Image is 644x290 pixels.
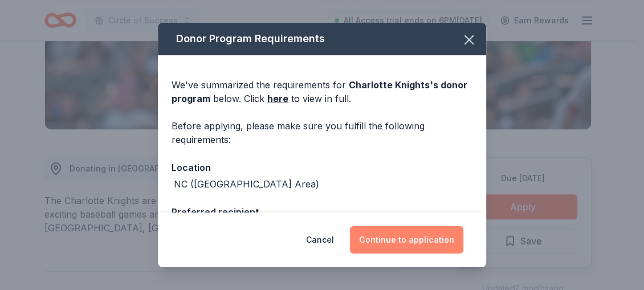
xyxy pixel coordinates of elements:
div: Before applying, please make sure you fulfill the following requirements: [172,119,472,146]
div: NC ([GEOGRAPHIC_DATA] Area) [174,177,319,191]
button: Continue to application [350,226,463,254]
div: Donor Program Requirements [158,23,486,55]
div: We've summarized the requirements for below. Click to view in full. [172,78,472,105]
div: Preferred recipient [172,205,472,219]
div: Location [172,160,472,175]
a: here [267,92,288,105]
button: Cancel [306,226,334,254]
